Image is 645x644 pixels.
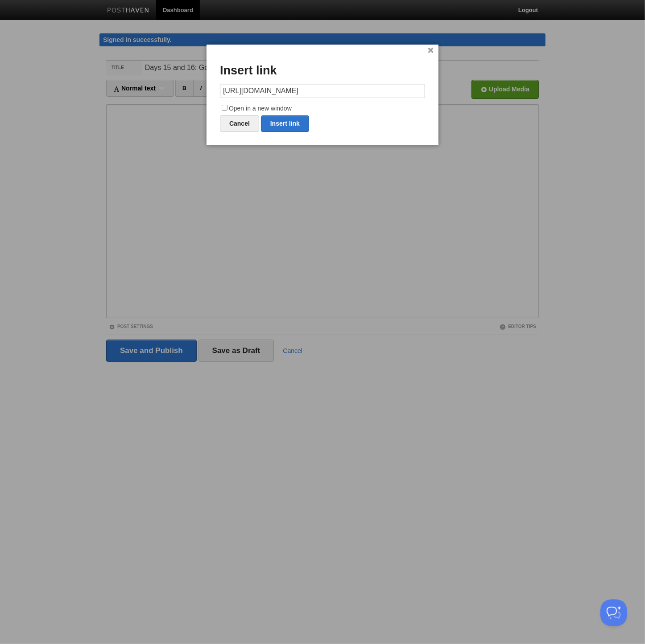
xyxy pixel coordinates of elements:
[220,103,425,114] label: Open in a new window
[222,105,227,111] input: Open in a new window
[261,115,309,132] a: Insert link
[220,64,425,78] h3: Insert link
[600,599,627,626] iframe: Help Scout Beacon - Open
[428,48,434,53] a: ×
[220,115,259,132] a: Cancel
